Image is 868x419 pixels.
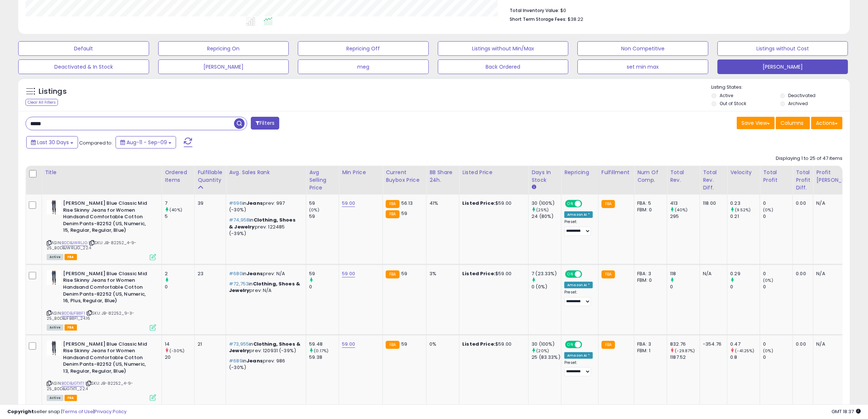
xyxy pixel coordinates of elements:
[170,207,182,213] small: (40%)
[581,341,593,347] span: OFF
[65,395,77,401] span: FBA
[229,216,249,223] span: #74,958
[62,408,93,415] a: Terms of Use
[251,117,279,130] button: Filters
[165,270,194,277] div: 2
[536,207,549,213] small: (25%)
[564,360,593,377] div: Preset:
[342,200,355,207] a: 59.00
[401,210,407,217] span: 59
[462,200,523,207] div: $59.00
[45,169,159,176] div: Title
[47,395,63,401] span: All listings currently available for purchase on Amazon
[229,341,249,347] span: #73,955
[581,201,593,207] span: OFF
[429,270,454,277] div: 3%
[763,277,773,283] small: (0%)
[7,408,34,415] strong: Copyright
[170,348,184,354] small: (-30%)
[342,341,355,348] a: 59.00
[246,200,263,207] span: Jeans
[730,200,760,207] div: 0.23
[720,100,746,107] label: Out of Stock
[510,5,837,14] li: $0
[532,341,561,347] div: 30 (100%)
[47,240,136,251] span: | SKU: JB-82252_4-9-25_B0DBJWRLJG_22.4
[763,284,793,290] div: 0
[229,200,300,213] p: in prev: 997 (-30%)
[63,200,152,236] b: [PERSON_NAME] Blue Classic Mid Rise Skinny Jeans for Women Handsand Comfortable Cotton Denim Pant...
[438,41,569,56] button: Listings without Min/Max
[18,41,149,56] button: Default
[429,200,454,207] div: 41%
[62,310,85,316] a: B0DBJFB8F1
[763,213,793,220] div: 0
[462,341,523,347] div: $59.00
[532,200,561,207] div: 30 (100%)
[229,270,300,277] p: in prev: N/A
[717,41,848,56] button: Listings without Cost
[429,169,456,184] div: BB Share 24h.
[47,341,61,355] img: 31QHWyoLi4L._SL40_.jpg
[811,117,842,129] button: Actions
[712,84,850,91] p: Listing States:
[309,213,339,220] div: 59
[816,200,857,207] div: N/A
[429,341,454,347] div: 0%
[401,270,407,277] span: 59
[703,341,721,347] div: -354.76
[577,59,708,74] button: set min max
[730,341,760,347] div: 0.47
[65,254,77,260] span: FBA
[796,270,807,277] div: 0.00
[198,200,220,207] div: 39
[47,310,134,321] span: | SKU: JB-82252_9-3-25_B0DBJFB8F1_24.16
[637,347,661,354] div: FBM: 1
[18,59,149,74] button: Deactivated & In Stock
[229,357,242,364] span: #689
[564,352,593,359] div: Amazon AI *
[763,270,793,277] div: 0
[564,219,593,236] div: Preset:
[246,270,263,277] span: Jeans
[670,200,700,207] div: 413
[198,270,220,277] div: 23
[298,59,429,74] button: meg
[637,341,661,347] div: FBA: 3
[309,341,339,347] div: 59.48
[165,284,194,290] div: 0
[602,341,615,349] small: FBA
[229,341,300,354] p: in prev: 120931 (-39%)
[637,270,661,277] div: FBA: 3
[47,270,156,330] div: ASIN:
[510,16,567,22] b: Short Term Storage Fees:
[763,348,773,354] small: (0%)
[462,341,495,347] b: Listed Price:
[298,41,429,56] button: Repricing Off
[309,169,336,192] div: Avg Selling Price
[229,280,249,287] span: #72,753
[566,341,575,347] span: ON
[670,270,700,277] div: 118
[386,210,399,218] small: FBA
[401,200,413,207] span: 56.13
[532,184,536,191] small: Days In Stock.
[165,341,194,347] div: 14
[158,41,289,56] button: Repricing On
[737,117,775,129] button: Save View
[763,169,790,184] div: Total Profit
[438,59,569,74] button: Back Ordered
[730,284,760,290] div: 0
[776,155,842,162] div: Displaying 1 to 25 of 47 items
[581,271,593,277] span: OFF
[796,200,807,207] div: 0.00
[65,324,77,331] span: FBA
[386,270,399,278] small: FBA
[763,341,793,347] div: 0
[532,270,561,277] div: 7 (23.33%)
[730,354,760,361] div: 0.8
[532,284,561,290] div: 0 (0%)
[309,207,319,213] small: (0%)
[564,282,593,288] div: Amazon AI *
[47,270,61,285] img: 31QHWyoLi4L._SL40_.jpg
